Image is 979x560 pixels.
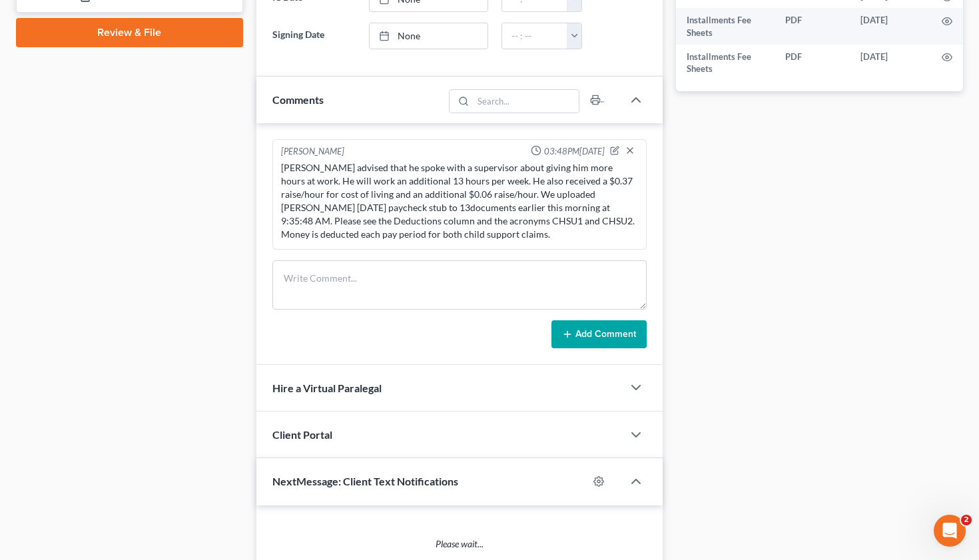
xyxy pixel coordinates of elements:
[281,161,639,241] div: [PERSON_NAME] advised that he spoke with a supervisor about giving him more hours at work. He wil...
[676,45,775,81] td: Installments Fee Sheets
[272,382,382,394] span: Hire a Virtual Paralegal
[474,90,579,113] input: Search...
[256,537,663,551] p: Please wait...
[934,515,966,547] iframe: Intercom live chat
[850,8,931,45] td: [DATE]
[16,18,243,47] a: Review & File
[775,45,850,81] td: PDF
[272,428,332,441] span: Client Portal
[676,8,775,45] td: Installments Fee Sheets
[502,23,567,49] input: -- : --
[281,145,344,158] div: [PERSON_NAME]
[544,145,605,158] span: 03:48PM[DATE]
[266,23,363,49] label: Signing Date
[370,23,487,49] a: None
[961,515,972,525] span: 2
[775,8,850,45] td: PDF
[850,45,931,81] td: [DATE]
[551,320,647,348] button: Add Comment
[272,93,324,106] span: Comments
[272,475,458,487] span: NextMessage: Client Text Notifications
